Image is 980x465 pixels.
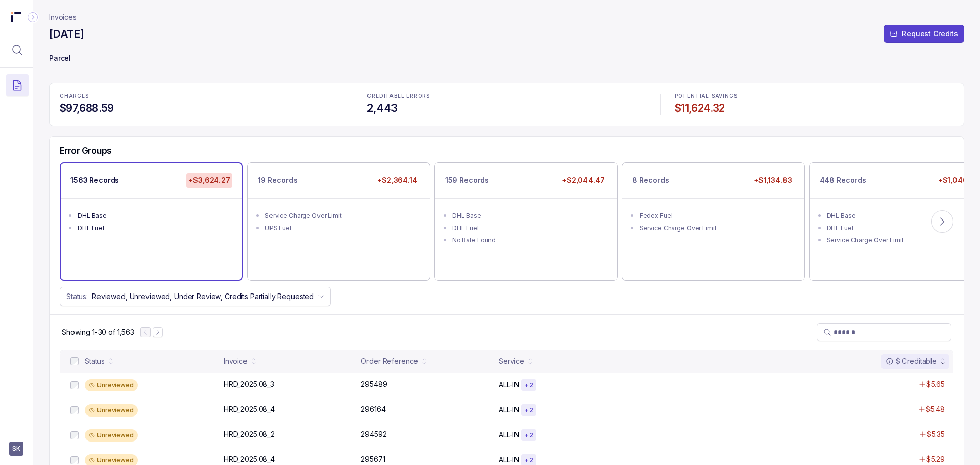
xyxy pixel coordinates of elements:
[153,327,163,337] button: Next Page
[926,379,945,389] p: $5.65
[49,12,77,22] nav: breadcrumb
[675,93,953,100] p: POTENTIAL SAVINGS
[92,291,314,302] p: Reviewed, Unreviewed, Under Review, Credits Partially Requested
[499,405,519,415] p: ALL-IN
[452,223,606,233] div: DHL Fuel
[258,175,298,185] p: 19 Records
[70,357,79,365] input: checkbox-checkbox
[6,39,29,61] button: Menu Icon Button MagnifyingGlassIcon
[499,380,519,390] p: ALL-IN
[445,175,489,185] p: 159 Records
[85,429,138,442] div: Unreviewed
[361,379,387,389] p: 295489
[224,404,275,414] p: HRD_2025.08_4
[49,27,84,41] h4: [DATE]
[524,456,533,464] p: + 2
[186,173,232,187] p: +$3,624.27
[524,431,533,439] p: + 2
[361,356,418,366] div: Order Reference
[452,235,606,246] div: No Rate Found
[524,381,533,389] p: + 2
[224,356,248,366] div: Invoice
[752,173,794,187] p: +$1,134.83
[499,356,524,366] div: Service
[66,291,88,302] p: Status:
[60,101,338,115] h4: $97,688.59
[524,406,533,414] p: + 2
[926,454,945,464] p: $5.29
[632,175,669,185] p: 8 Records
[367,93,646,100] p: CREDITABLE ERRORS
[70,381,79,389] input: checkbox-checkbox
[926,404,945,414] p: $5.48
[78,211,231,221] div: DHL Base
[884,25,964,43] button: Request Credits
[886,356,937,366] div: $ Creditable
[361,454,385,464] p: 295671
[70,406,79,414] input: checkbox-checkbox
[375,173,420,187] p: +$2,364.14
[640,223,793,233] div: Service Charge Over Limit
[820,175,866,185] p: 448 Records
[499,430,519,440] p: ALL-IN
[361,429,386,439] p: 294592
[367,101,646,115] h4: 2,443
[265,211,419,221] div: Service Charge Over Limit
[361,404,385,414] p: 296164
[62,327,134,337] p: Showing 1-30 of 1,563
[902,29,958,39] p: Request Credits
[499,455,519,465] p: ALL-IN
[70,175,119,185] p: 1563 Records
[70,431,79,439] input: checkbox-checkbox
[27,11,39,23] div: Collapse Icon
[49,12,77,22] a: Invoices
[640,211,793,221] div: Fedex Fuel
[224,429,275,439] p: HRD_2025.08_2
[49,49,964,69] p: Parcel
[60,93,338,100] p: CHARGES
[675,101,953,115] h4: $11,624.32
[265,223,419,233] div: UPS Fuel
[224,454,275,464] p: HRD_2025.08_4
[62,327,134,337] div: Remaining page entries
[452,211,606,221] div: DHL Base
[85,379,138,391] div: Unreviewed
[9,442,23,456] button: User initials
[60,145,112,156] h5: Error Groups
[224,379,274,389] p: HRD_2025.08_3
[85,356,105,366] div: Status
[60,287,331,306] button: Status:Reviewed, Unreviewed, Under Review, Credits Partially Requested
[6,74,29,96] button: Menu Icon Button DocumentTextIcon
[78,223,231,233] div: DHL Fuel
[85,404,138,417] div: Unreviewed
[70,456,79,464] input: checkbox-checkbox
[927,429,945,439] p: $5.35
[560,173,607,187] p: +$2,044.47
